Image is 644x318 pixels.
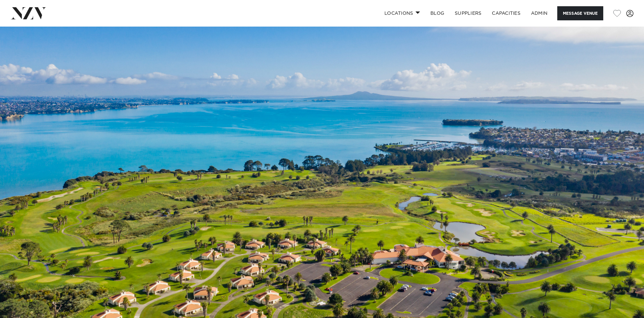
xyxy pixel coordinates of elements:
a: BLOG [425,6,449,20]
button: Message Venue [557,6,603,20]
img: nzv-logo.png [11,7,46,19]
a: Locations [379,6,425,20]
a: SUPPLIERS [449,6,487,20]
a: ADMIN [526,6,553,20]
a: Capacities [487,6,526,20]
